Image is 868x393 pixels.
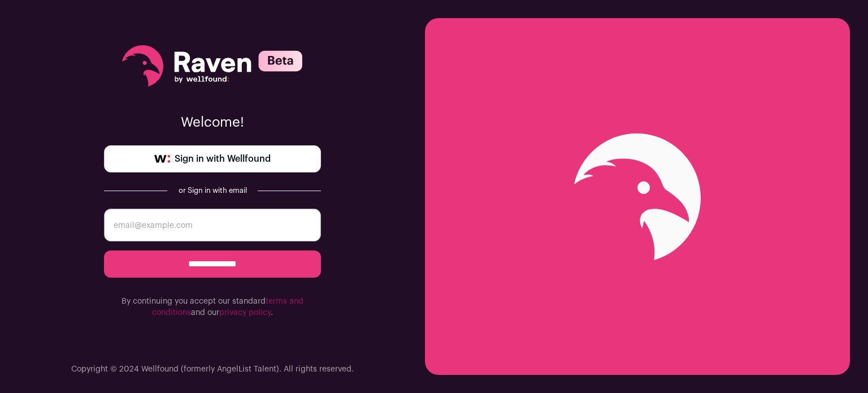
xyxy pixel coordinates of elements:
[71,364,354,375] p: Copyright © 2024 Wellfound (formerly AngelList Talent). All rights reserved.
[104,114,321,132] p: Welcome!
[104,209,321,241] input: email@example.com
[104,145,321,172] a: Sign in with Wellfound
[104,296,321,318] p: By continuing you accept our standard and our .
[154,155,170,163] img: wellfound-symbol-flush-black-fb3c872781a75f747ccb3a119075da62bfe97bd399995f84a933054e44a575c4.png
[219,309,271,317] a: privacy policy
[175,152,271,166] span: Sign in with Wellfound
[176,186,249,195] div: or Sign in with email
